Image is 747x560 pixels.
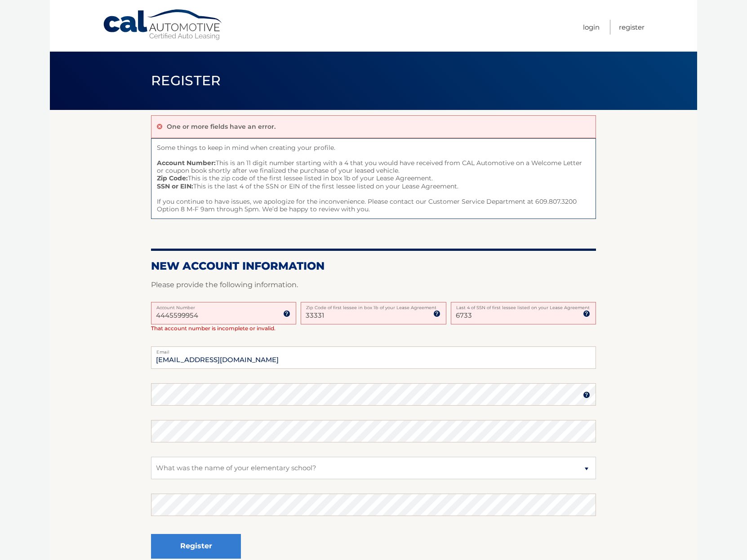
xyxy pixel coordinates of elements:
[433,310,440,317] img: tooltip.svg
[151,72,221,89] span: Register
[102,9,224,41] a: Cal Automotive
[151,534,241,559] button: Register
[451,302,596,324] input: SSN or EIN (last 4 digits only)
[151,279,596,291] p: Please provide the following information.
[151,138,596,219] span: Some things to keep in mind when creating your profile. This is an 11 digit number starting with ...
[151,259,596,273] h2: New Account Information
[283,310,290,317] img: tooltip.svg
[583,310,590,317] img: tooltip.svg
[301,302,446,324] input: Zip Code
[167,122,276,131] p: One or more fields have an error.
[301,302,446,309] label: Zip Code of first lessee in box 1b of your Lease Agreement
[151,346,596,354] label: Email
[451,302,596,309] label: Last 4 of SSN of first lessee listed on your Lease Agreement
[619,20,645,35] a: Register
[157,159,216,167] strong: Account Number:
[151,302,296,324] input: Account Number
[157,174,188,182] strong: Zip Code:
[151,325,276,332] span: That account number is incomplete or invalid.
[151,302,296,309] label: Account Number
[157,182,193,190] strong: SSN or EIN:
[583,391,590,398] img: tooltip.svg
[151,346,596,369] input: Email
[583,20,600,35] a: Login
